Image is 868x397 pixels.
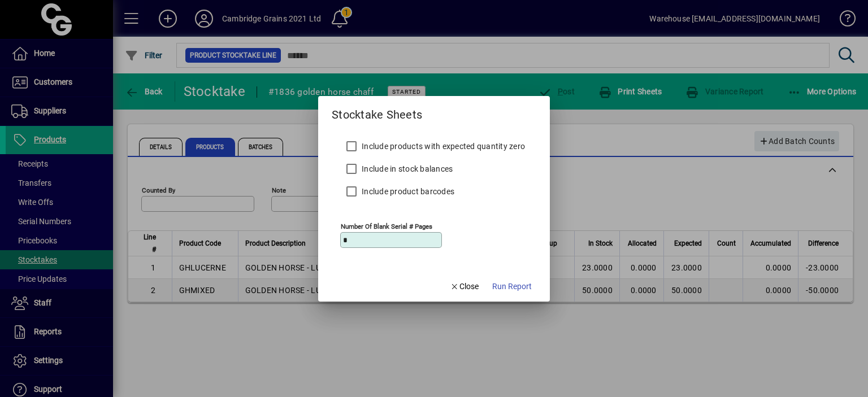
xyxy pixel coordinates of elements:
button: Run Report [488,277,536,297]
label: Include product barcodes [359,186,454,197]
span: Run Report [492,281,532,293]
span: Close [450,281,479,293]
label: Include in stock balances [359,163,453,174]
h2: Stocktake Sheets [318,96,436,124]
label: Include products with expected quantity zero [359,141,525,152]
mat-label: Number of blank serial # pages [341,222,432,230]
button: Close [445,277,484,297]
